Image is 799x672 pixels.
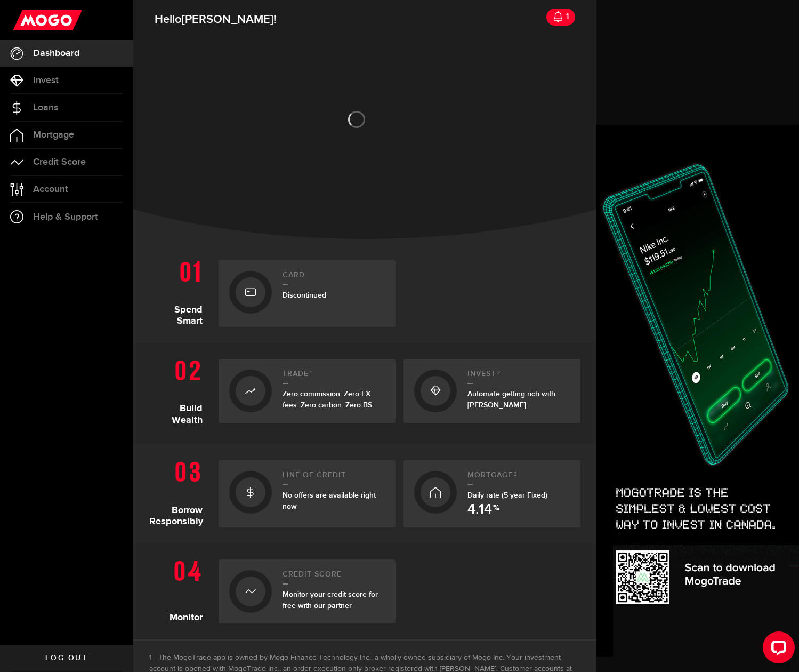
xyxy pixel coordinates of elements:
span: Account [33,185,68,194]
sup: 1 [310,370,312,376]
a: Line of creditNo offers are available right now [219,460,396,527]
h2: Line of credit [283,471,385,485]
h1: Borrow Responsibly [149,455,211,527]
span: [PERSON_NAME] [182,12,273,27]
a: Mortgage3Daily rate (5 year Fixed) 4.14 % [403,460,580,527]
span: Mortgage [33,130,74,140]
span: Help & Support [33,212,98,222]
h1: Spend Smart [149,255,211,327]
a: CardDiscontinued [219,260,396,327]
h2: Trade [283,370,385,384]
sup: 2 [497,370,501,376]
span: No offers are available right now [283,491,376,511]
h1: Build Wealth [149,354,211,428]
a: Trade1Zero commission. Zero FX fees. Zero carbon. Zero BS. [219,359,396,423]
span: Discontinued [283,291,326,300]
span: Dashboard [33,49,79,58]
span: Loans [33,103,58,113]
h2: Mortgage [467,471,570,485]
span: Credit Score [33,157,86,167]
h2: Invest [467,370,570,384]
h1: Monitor [149,554,211,623]
iframe: LiveChat chat widget [754,627,799,672]
span: Invest [33,76,59,85]
a: Invest2Automate getting rich with [PERSON_NAME] [403,359,580,423]
sup: 3 [514,471,518,477]
img: Side-banner-trade-up-1126-380x1026 [596,125,799,672]
span: % [493,504,499,517]
span: Log out [45,654,87,662]
span: Automate getting rich with [PERSON_NAME] [467,389,555,410]
a: 1 [546,9,575,26]
span: Hello ! [155,9,276,31]
span: Zero commission. Zero FX fees. Zero carbon. Zero BS. [283,389,374,410]
div: 1 [563,5,569,28]
span: Monitor your credit score for free with our partner [283,590,378,610]
h2: Card [283,271,385,285]
h2: Credit Score [283,570,385,585]
span: 4.14 [467,503,492,517]
span: Daily rate (5 year Fixed) [467,491,547,500]
a: Credit ScoreMonitor your credit score for free with our partner [219,559,396,623]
